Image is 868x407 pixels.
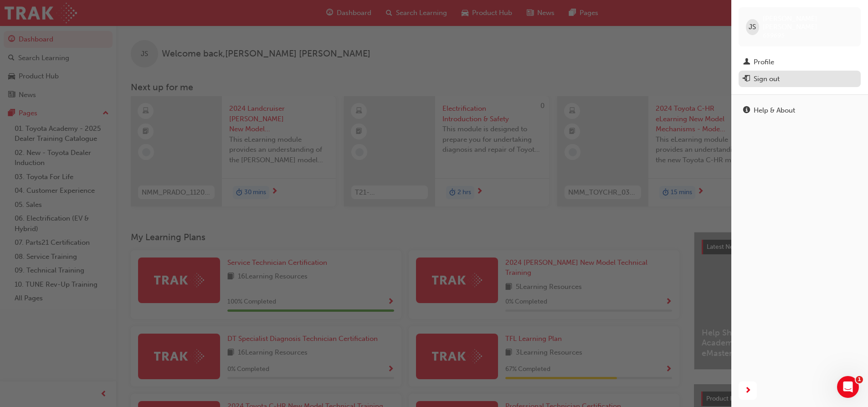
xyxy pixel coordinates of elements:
[743,75,750,83] span: exit-icon
[743,58,750,67] span: man-icon
[856,376,863,383] span: 1
[743,107,750,115] span: info-icon
[763,15,853,31] span: [PERSON_NAME] [PERSON_NAME]
[837,376,859,398] iframe: Intercom live chat
[745,385,751,397] span: next-icon
[763,31,785,39] span: 659695
[739,102,861,119] a: Help & About
[754,74,780,84] div: Sign out
[754,105,795,116] div: Help & About
[739,71,861,88] button: Sign out
[754,57,774,67] div: Profile
[739,54,861,71] a: Profile
[749,22,756,32] span: JS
